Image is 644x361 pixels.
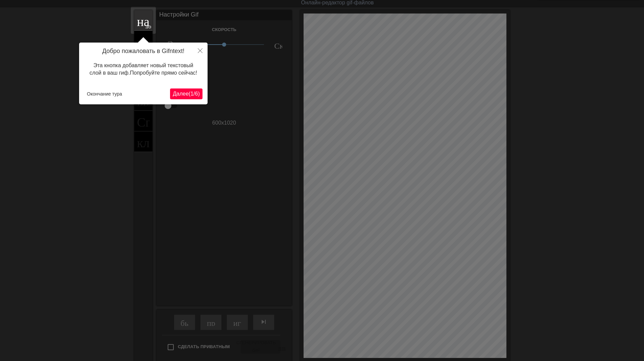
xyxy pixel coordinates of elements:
ya-tr-span: 6 [195,91,198,97]
ya-tr-span: Эта кнопка добавляет новый текстовый слой в ваш гиф. [90,62,193,76]
ya-tr-span: ) [198,91,200,97]
button: Окончание тура [84,89,125,99]
ya-tr-span: ( [189,91,190,97]
button: Далее [170,88,202,99]
ya-tr-span: 1 [190,91,193,97]
button: Закрыть [193,43,208,58]
ya-tr-span: Далее [173,91,189,97]
ya-tr-span: Попробуйте прямо сейчас! [130,70,197,76]
ya-tr-span: Добро пожаловать в Gifntext! [102,48,184,54]
h4: Добро пожаловать в Gifntext! [84,48,202,55]
ya-tr-span: Окончание тура [87,91,122,97]
ya-tr-span: / [193,91,195,97]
